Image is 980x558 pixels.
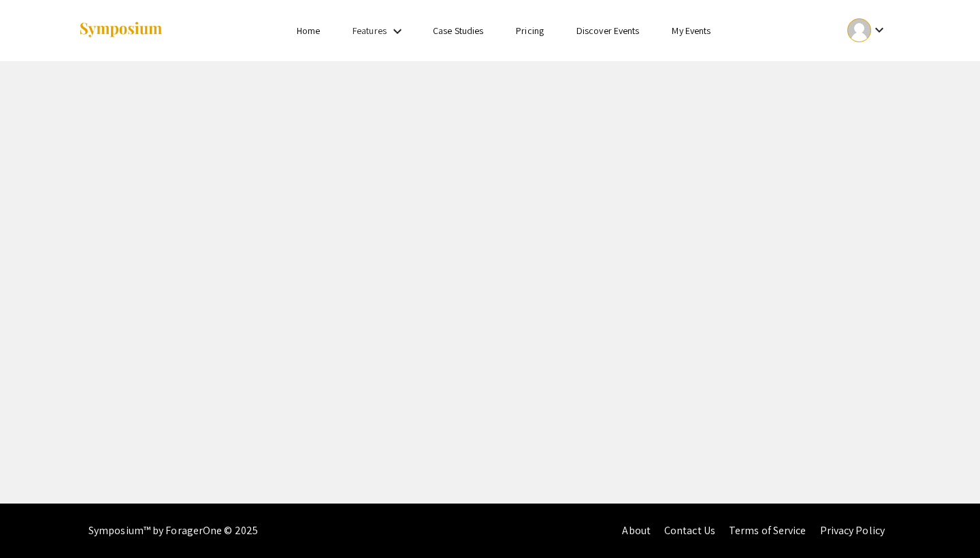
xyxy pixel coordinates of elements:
mat-icon: Expand account dropdown [871,22,887,38]
button: Expand account dropdown [833,15,902,46]
a: Discover Events [576,24,640,37]
img: Symposium by ForagerOne [78,21,163,39]
mat-icon: Expand Features list [389,23,406,39]
a: Pricing [516,24,544,37]
a: Privacy Policy [820,523,885,538]
a: My Events [672,24,710,37]
a: Terms of Service [729,523,806,538]
a: Contact Us [664,523,715,538]
a: Home [297,24,320,37]
a: Features [353,24,387,37]
a: About [622,523,651,538]
a: Case Studies [433,24,483,37]
div: Symposium™ by ForagerOne © 2025 [88,504,258,558]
